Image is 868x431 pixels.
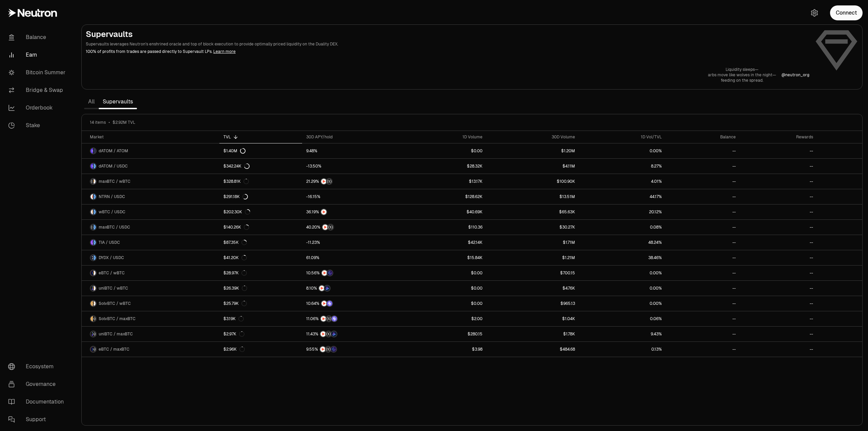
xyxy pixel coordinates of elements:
[579,235,666,250] a: 48.24%
[487,281,579,296] a: $4.76K
[402,220,487,235] a: $110.36
[91,301,93,306] img: SolvBTC Logo
[740,311,817,326] a: --
[579,220,666,235] a: 0.08%
[321,209,327,215] img: NTRN
[740,189,817,204] a: --
[487,143,579,158] a: $1.20M
[91,331,93,337] img: uniBTC Logo
[740,296,817,311] a: --
[579,296,666,311] a: 0.00%
[302,311,402,326] a: NTRNStructured PointsSolv Points
[82,143,219,158] a: dATOM LogoATOM LogodATOM / ATOM
[306,224,398,231] button: NTRNStructured Points
[306,209,398,215] button: NTRN
[302,281,402,296] a: NTRNBedrock Diamonds
[219,327,302,341] a: $2.97K
[666,159,740,174] a: --
[99,240,120,245] span: TIA / USDC
[666,174,740,189] a: --
[402,174,487,189] a: $13.17K
[306,270,398,276] button: NTRNEtherFi Points
[322,270,327,276] img: NTRN
[3,393,73,411] a: Documentation
[666,250,740,265] a: --
[302,342,402,357] a: NTRNStructured PointsEtherFi Points
[219,296,302,311] a: $25.79K
[82,266,219,280] a: eBTC LogowBTC LogoeBTC / wBTC
[666,311,740,326] a: --
[782,72,809,78] p: @ neutron_org
[99,95,137,109] a: Supervaults
[666,235,740,250] a: --
[487,174,579,189] a: $100.90K
[744,134,813,140] div: Rewards
[402,296,487,311] a: $0.00
[223,209,250,215] div: $202.30K
[666,220,740,235] a: --
[94,270,96,276] img: wBTC Logo
[99,179,131,184] span: maxBTC / wBTC
[86,48,809,55] p: 100% of profits from trades are passed directly to Supervault LPs.
[82,327,219,341] a: uniBTC LogomaxBTC LogouniBTC / maxBTC
[666,189,740,204] a: --
[91,240,93,245] img: TIA Logo
[487,204,579,219] a: $65.63K
[94,347,96,352] img: maxBTC Logo
[579,342,666,357] a: 0.13%
[91,347,93,352] img: eBTC Logo
[223,148,245,154] div: $1.40M
[579,204,666,219] a: 20.12%
[99,301,131,306] span: SolvBTC / wBTC
[91,163,93,169] img: dATOM Logo
[579,266,666,280] a: 0.00%
[219,266,302,280] a: $28.97K
[579,174,666,189] a: 4.01%
[487,327,579,341] a: $1.78K
[306,315,398,322] button: NTRNStructured PointsSolv Points
[302,296,402,311] a: NTRNSolv Points
[740,250,817,265] a: --
[306,346,398,353] button: NTRNStructured PointsEtherFi Points
[321,179,327,184] img: NTRN
[579,311,666,326] a: 0.06%
[223,134,298,140] div: TVL
[666,143,740,158] a: --
[91,148,93,154] img: dATOM Logo
[82,281,219,296] a: uniBTC LogowBTC LogouniBTC / wBTC
[99,163,128,169] span: dATOM / USDC
[740,159,817,174] a: --
[666,266,740,280] a: --
[406,134,482,140] div: 1D Volume
[3,81,73,99] a: Bridge & Swap
[94,163,96,169] img: USDC Logo
[321,316,326,321] img: NTRN
[324,286,330,291] img: Bedrock Diamonds
[3,411,73,428] a: Support
[487,235,579,250] a: $1.71M
[306,178,398,185] button: NTRNStructured Points
[91,179,93,184] img: maxBTC Logo
[782,72,809,78] a: @neutron_org
[327,179,332,184] img: Structured Points
[3,64,73,81] a: Bitcoin Summer
[223,347,245,352] div: $2.96K
[99,148,128,154] span: dATOM / ATOM
[487,342,579,357] a: $484.68
[82,250,219,265] a: DYDX LogoUSDC LogoDYDX / USDC
[223,240,247,245] div: $87.35K
[320,347,325,352] img: NTRN
[740,281,817,296] a: --
[325,347,331,352] img: Structured Points
[82,342,219,357] a: eBTC LogomaxBTC LogoeBTC / maxBTC
[666,204,740,219] a: --
[94,301,96,306] img: wBTC Logo
[3,46,73,64] a: Earn
[99,286,128,291] span: uniBTC / wBTC
[487,220,579,235] a: $30.27K
[219,159,302,174] a: $342.24K
[94,209,96,215] img: USDC Logo
[223,194,248,199] div: $291.18K
[219,250,302,265] a: $41.20K
[302,174,402,189] a: NTRNStructured Points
